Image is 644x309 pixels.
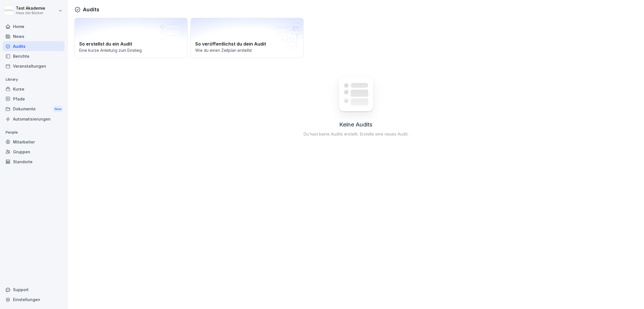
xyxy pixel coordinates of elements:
[16,11,45,15] p: Haus der Bäcker
[3,22,65,31] a: Home
[3,147,65,157] a: Gruppen
[3,104,65,114] a: DokumenteNew
[79,47,183,53] p: Eine kurze Anleitung zum Einstieg
[3,84,65,94] a: Kurse
[53,106,63,112] div: New
[3,61,65,71] a: Veranstaltungen
[3,114,65,124] a: Automatisierungen
[3,94,65,104] a: Pfade
[3,41,65,51] a: Audits
[3,137,65,147] a: Mitarbeiter
[3,157,65,167] a: Standorte
[303,131,409,138] p: Du hast keine Audits erstellt. Erstelle eine neues Audit.
[3,128,65,137] p: People
[3,285,65,295] div: Support
[195,40,299,47] h2: So veröffentlichst du dein Audit
[195,47,299,53] p: Wie du einen Zeitplan erstellst
[3,104,65,114] div: Dokumente
[3,51,65,61] a: Berichte
[3,31,65,41] a: News
[3,295,65,304] a: Einstellungen
[79,40,183,47] h2: So erstellst du ein Audit
[83,6,99,13] h1: Audits
[74,18,188,58] a: So erstellst du ein AuditEine kurze Anleitung zum Einstieg
[16,6,45,11] p: Test Akademie
[339,120,372,129] h2: Keine Audits
[190,18,304,58] a: So veröffentlichst du dein AuditWie du einen Zeitplan erstellst
[3,75,65,84] p: Library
